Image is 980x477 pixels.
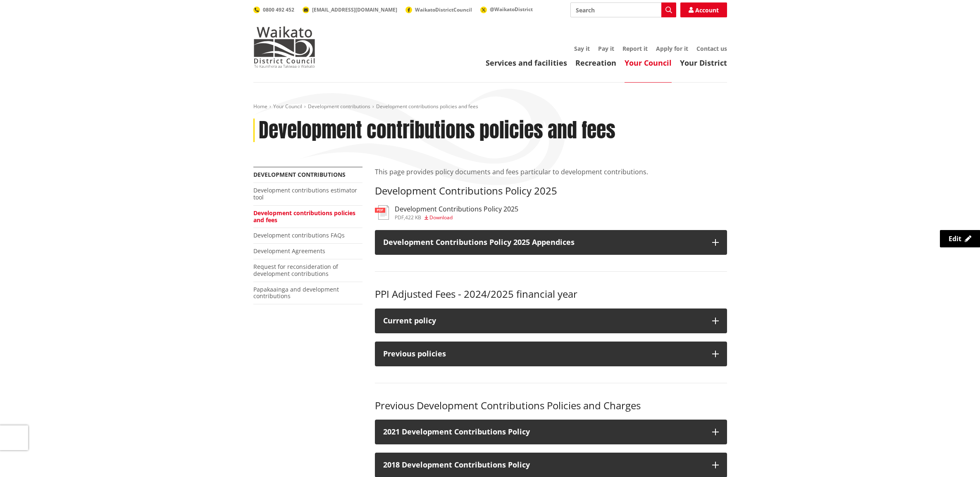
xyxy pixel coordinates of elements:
div: Current policy [383,317,704,325]
a: Pay it [598,45,614,52]
h3: 2018 Development Contributions Policy [383,461,704,469]
a: WaikatoDistrictCouncil [405,6,472,13]
h3: 2021 Development Contributions Policy [383,428,704,436]
span: 0800 492 452 [263,6,294,13]
a: Development Agreements [253,247,325,255]
span: [EMAIL_ADDRESS][DOMAIN_NAME] [312,6,397,13]
button: Development Contributions Policy 2025 Appendices [375,230,727,255]
span: WaikatoDistrictCouncil [415,6,472,13]
span: Download [429,214,453,221]
a: Development contributions policies and fees [253,209,355,224]
h3: PPI Adjusted Fees - 2024/2025 financial year [375,288,727,300]
p: This page provides policy documents and fees particular to development contributions. [375,167,727,177]
span: pdf [395,214,404,221]
span: Development contributions policies and fees [376,103,478,110]
a: Account [680,2,727,17]
h3: Development Contributions Policy 2025 Appendices [383,238,704,247]
div: Previous policies [383,350,704,358]
button: Current policy [375,309,727,333]
a: 0800 492 452 [253,6,294,13]
button: 2021 Development Contributions Policy [375,420,727,444]
span: @WaikatoDistrict [490,6,533,13]
a: Development contributions FAQs [253,231,345,239]
a: Development contributions [253,171,346,178]
a: [EMAIL_ADDRESS][DOMAIN_NAME] [303,6,397,13]
a: Home [253,103,267,110]
a: Edit [940,230,980,247]
img: document-pdf.svg [375,205,389,220]
input: Search input [570,2,676,17]
h3: Previous Development Contributions Policies and Charges [375,400,727,412]
a: Report it [622,45,648,52]
h1: Development contributions policies and fees [259,119,615,142]
a: Say it [574,45,590,52]
a: Request for reconsideration of development contributions [253,263,338,278]
a: Your Council [625,58,672,68]
button: Previous policies [375,342,727,366]
a: Development contributions [308,103,370,110]
a: Papakaainga and development contributions [253,285,339,300]
a: Your Council [273,103,302,110]
div: , [395,215,518,220]
a: Services and facilities [486,58,567,68]
a: Your District [680,58,727,68]
img: Waikato District Council - Te Kaunihera aa Takiwaa o Waikato [253,26,315,68]
h3: Development Contributions Policy 2025 [375,185,727,197]
span: 422 KB [405,214,421,221]
a: Apply for it [656,45,688,52]
h3: Development Contributions Policy 2025 [395,205,518,213]
span: Edit [949,234,961,243]
nav: breadcrumb [253,103,727,110]
a: Contact us [696,45,727,52]
a: @WaikatoDistrict [480,6,533,13]
a: Development contributions estimator tool [253,186,357,201]
a: Development Contributions Policy 2025 pdf,422 KB Download [375,205,518,220]
a: Recreation [575,58,616,68]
